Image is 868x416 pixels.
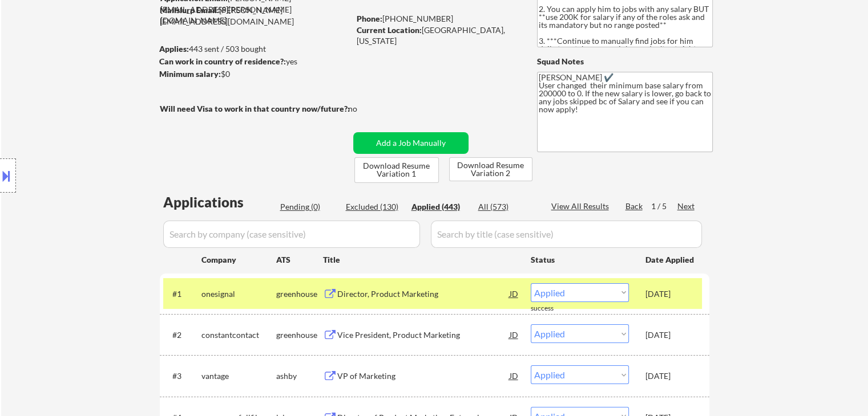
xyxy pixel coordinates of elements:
div: Applied (443) [411,201,469,213]
div: JD [508,324,520,345]
div: 1 / 5 [651,201,677,212]
div: 443 sent / 503 bought [159,43,349,55]
div: Applications [163,195,276,209]
div: Date Applied [645,254,696,266]
div: Status [531,249,629,270]
div: ashby [276,370,323,382]
div: success [531,304,576,313]
div: Director, Product Marketing [337,288,510,300]
strong: Phone: [357,14,382,23]
input: Search by company (case sensitive) [163,221,420,248]
div: no [348,103,381,115]
button: Add a Job Manually [353,132,469,154]
strong: Can work in country of residence?: [159,56,286,66]
strong: Will need Visa to work in that country now/future?: [160,104,350,113]
div: [DATE] [645,288,696,300]
div: onesignal [201,288,276,300]
input: Search by title (case sensitive) [431,221,702,248]
div: vantage [201,370,276,382]
div: All (573) [478,201,535,213]
div: [DATE] [645,370,696,382]
button: Download Resume Variation 1 [354,157,439,183]
div: greenhouse [276,288,323,300]
strong: Minimum salary: [159,69,221,79]
div: greenhouse [276,329,323,341]
button: Download Resume Variation 2 [449,157,532,181]
div: #3 [172,370,192,382]
div: JD [508,283,520,304]
div: [PERSON_NAME][EMAIL_ADDRESS][DOMAIN_NAME] [160,5,349,27]
div: [GEOGRAPHIC_DATA], [US_STATE] [357,25,518,47]
div: Next [677,201,696,212]
strong: Applies: [159,44,189,54]
div: Pending (0) [280,201,337,213]
div: $0 [159,68,349,80]
strong: Current Location: [357,25,422,35]
div: ATS [276,254,323,266]
div: constantcontact [201,329,276,341]
div: [DATE] [645,329,696,341]
div: JD [508,365,520,386]
div: Back [625,201,644,212]
div: View All Results [551,201,612,212]
div: [PHONE_NUMBER] [357,13,518,25]
strong: Mailslurp Email: [160,5,219,15]
div: VP of Marketing [337,370,510,382]
div: Vice President, Product Marketing [337,329,510,341]
div: yes [159,56,346,67]
div: #2 [172,329,192,341]
div: Excluded (130) [346,201,403,213]
div: Title [323,254,520,266]
div: #1 [172,288,192,300]
div: Company [201,254,276,266]
div: Squad Notes [537,56,713,67]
